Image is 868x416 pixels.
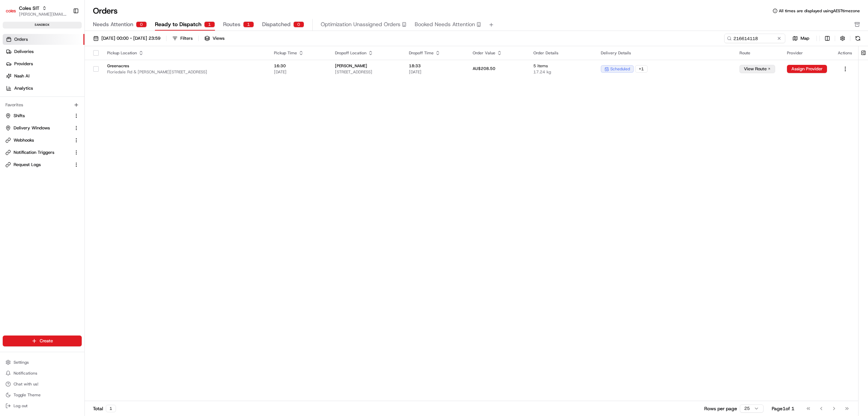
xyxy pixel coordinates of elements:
span: [DATE] 00:00 - [DATE] 23:59 [101,35,160,41]
span: AU$208.50 [473,66,495,71]
span: [DATE] [409,69,462,75]
button: Assign Provider [787,65,827,73]
p: Rows per page [704,405,737,412]
button: Filters [169,34,196,43]
span: Greenacres [107,63,263,69]
div: 0 [136,21,147,28]
div: Favorites [3,100,82,110]
a: Nash AI [3,71,84,82]
div: Order Value [473,50,522,56]
button: [PERSON_NAME][EMAIL_ADDRESS][PERSON_NAME][DOMAIN_NAME] [19,12,67,17]
span: Optimization Unassigned Orders [321,20,400,29]
span: Providers [14,61,33,67]
div: sandbox [3,22,82,29]
a: Orders [3,34,84,45]
div: 1 [106,405,116,412]
div: Route [739,50,776,56]
span: Nash AI [14,73,29,79]
span: Needs Attention [93,20,133,29]
span: Map [801,35,809,41]
button: Coles SIT [19,5,39,12]
span: Settings [14,360,29,365]
span: Notifications [14,370,37,376]
span: [DATE] [274,69,324,75]
div: + 1 [635,65,648,73]
button: Notification Triggers [3,147,82,158]
span: 5 items [533,63,590,69]
span: Routes [223,20,240,29]
div: 1 [243,21,254,28]
div: Pickup Time [274,50,324,56]
div: 0 [293,21,304,28]
button: Create [3,336,82,346]
button: Delivery Windows [3,123,82,133]
input: Type to search [724,34,785,43]
div: Total [93,405,116,412]
span: Orders [14,36,28,42]
div: 1 [204,21,215,28]
button: Settings [3,358,82,367]
h1: Orders [93,5,118,16]
button: Toggle Theme [3,390,82,400]
span: Request Logs [14,162,41,168]
button: [DATE] 00:00 - [DATE] 23:59 [90,34,163,43]
span: 18:33 [409,63,462,69]
a: Notification Triggers [5,149,71,156]
div: Provider [787,50,827,56]
div: Dropoff Location [335,50,398,56]
span: [STREET_ADDRESS] [335,69,398,75]
span: Log out [14,403,27,409]
a: Webhooks [5,137,71,143]
span: 16:30 [274,63,324,69]
span: 17.24 kg [533,69,590,75]
span: Booked Needs Attention [415,20,475,29]
a: Analytics [3,83,84,94]
div: Dropoff Time [409,50,462,56]
span: Notification Triggers [14,149,54,156]
span: All times are displayed using AEST timezone [779,8,860,14]
span: Create [40,338,53,344]
span: Delivery Windows [14,125,50,131]
button: Shifts [3,110,82,121]
div: Page 1 of 1 [772,405,794,412]
span: Toggle Theme [14,392,41,398]
button: Notifications [3,368,82,378]
button: Log out [3,401,82,411]
span: Dispatched [262,20,291,29]
button: View Route [739,65,775,73]
button: Request Logs [3,159,82,170]
span: Views [213,35,224,41]
span: [PERSON_NAME] [335,63,398,69]
span: Deliveries [14,49,34,55]
div: Order Details [533,50,590,56]
button: Webhooks [3,135,82,146]
a: Providers [3,58,84,69]
span: Shifts [14,113,25,119]
div: Delivery Details [601,50,729,56]
div: Pickup Location [107,50,263,56]
span: Ready to Dispatch [155,20,201,29]
span: Analytics [14,85,33,91]
button: Coles SITColes SIT[PERSON_NAME][EMAIL_ADDRESS][PERSON_NAME][DOMAIN_NAME] [3,3,70,19]
button: Map [788,34,814,42]
div: Actions [838,50,853,56]
button: Views [201,34,228,43]
a: Delivery Windows [5,125,71,131]
span: Chat with us! [14,381,38,387]
span: Webhooks [14,137,34,143]
div: Filters [180,35,193,41]
a: Request Logs [5,162,71,168]
button: Chat with us! [3,379,82,389]
a: Shifts [5,113,71,119]
img: Coles SIT [5,5,16,16]
span: Floriedale Rd & [PERSON_NAME][STREET_ADDRESS] [107,69,263,75]
a: Deliveries [3,46,84,57]
span: scheduled [610,66,630,72]
button: Refresh [853,34,863,43]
